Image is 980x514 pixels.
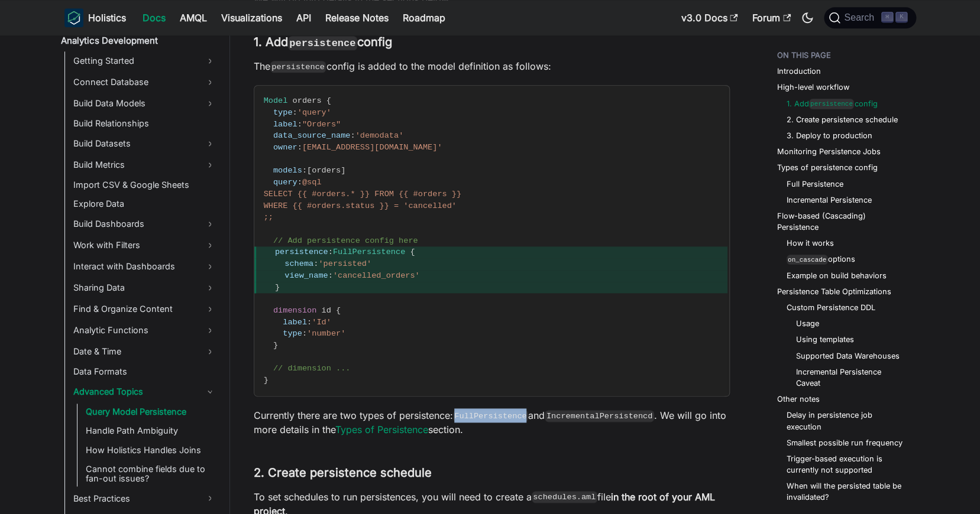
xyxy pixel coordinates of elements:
[328,271,333,280] span: :
[70,321,219,340] a: Analytic Functions
[796,366,900,389] a: Incremental Persistence Caveat
[333,248,405,256] span: FullPersistence
[64,8,126,27] a: HolisticsHolistics
[824,7,916,28] button: Search (Command+K)
[796,350,900,362] a: Supported Data Warehouses
[313,259,318,268] span: :
[396,8,452,27] a: Roadmap
[302,143,442,152] span: [EMAIL_ADDRESS][DOMAIN_NAME]'
[135,8,173,27] a: Docs
[82,460,219,486] a: Cannot combine fields due to fan-out issues?
[254,465,730,480] h3: 2. Create persistence schedule
[326,96,331,105] span: {
[264,213,273,222] span: ;;
[809,99,855,109] code: persistence
[273,178,297,187] span: query
[410,248,415,256] span: {
[302,166,307,175] span: :
[273,236,418,245] span: // Add persistence config here
[254,408,730,437] p: Currently there are two types of persistence: and . We will go into more details in the section.
[292,96,321,105] span: orders
[787,194,872,206] a: Incremental Persistence
[70,115,219,132] a: Build Relationships
[355,131,404,140] span: 'demodata'
[70,73,219,92] a: Connect Database
[64,8,83,27] img: Holistics
[254,35,730,50] h3: 1. Add config
[70,382,219,401] a: Advanced Topics
[532,491,597,503] code: schedules.aml
[264,96,288,105] span: Model
[70,94,219,113] a: Build Data Models
[82,422,219,439] a: Handle Path Ambiguity
[787,480,904,503] a: When will the persisted table be invalidated?
[336,306,341,315] span: {
[302,178,322,187] span: @sql
[82,441,219,458] a: How Holistics Handles Joins
[264,190,461,199] span: SELECT {{ #orders.* }} FROM {{ #orders }}
[321,306,331,315] span: id
[545,410,654,422] code: IncrementalPersistencd
[840,12,881,23] span: Search
[289,8,318,27] a: API
[787,130,872,141] a: 3. Deploy to production
[796,318,819,329] a: Usage
[283,318,307,327] span: label
[173,8,214,27] a: AMQL
[273,143,297,152] span: owner
[70,196,219,212] a: Explore Data
[318,259,371,268] span: 'persisted'
[318,8,396,27] a: Release Notes
[787,453,904,476] a: Trigger-based execution is currently not supported
[745,8,798,27] a: Forum
[270,61,326,73] code: persistence
[453,410,529,422] code: FullPersistence
[284,259,313,268] span: schema
[214,8,289,27] a: Visualizations
[796,334,854,345] a: Using templates
[777,286,891,297] a: Persistence Table Optimizations
[307,329,345,338] span: 'number'
[787,437,903,448] a: Smallest possible run frequency
[787,238,834,249] a: How it works
[881,12,893,22] kbd: ⌘
[312,166,341,175] span: orders
[777,146,881,157] a: Monitoring Persistence Jobs
[798,8,817,27] button: Switch between dark and light mode (currently dark mode)
[70,300,219,318] a: Find & Organize Content
[273,364,351,373] span: // dimension ...
[787,253,855,265] a: on_cascadeoptions
[350,131,355,140] span: :
[70,177,219,193] a: Import CSV & Google Sheets
[787,114,898,125] a: 2. Create persistence schedule
[297,143,302,152] span: :
[307,166,312,175] span: [
[341,166,345,175] span: ]
[275,248,328,256] span: persistence
[284,271,328,280] span: view_name
[328,248,333,256] span: :
[787,270,887,281] a: Example on build behaviors
[82,404,219,420] a: Query Model Persistence
[70,342,219,361] a: Date & Time
[777,393,820,405] a: Other notes
[273,306,316,315] span: dimension
[88,11,126,25] b: Holistics
[787,409,904,432] a: Delay in persistence job execution
[70,236,219,255] a: Work with Filters
[254,59,730,73] p: The config is added to the model definition as follows:
[70,214,219,233] a: Build Dashboards
[57,32,219,49] a: Analytics Development
[273,120,297,129] span: label
[70,51,219,70] a: Getting Started
[70,363,219,380] a: Data Formats
[275,283,280,292] span: }
[70,155,219,174] a: Build Metrics
[312,318,331,327] span: 'Id'
[895,12,907,22] kbd: K
[777,162,878,173] a: Types of persistence config
[787,178,843,190] a: Full Persistence
[307,318,312,327] span: :
[674,8,745,27] a: v3.0 Docs
[70,134,219,153] a: Build Datasets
